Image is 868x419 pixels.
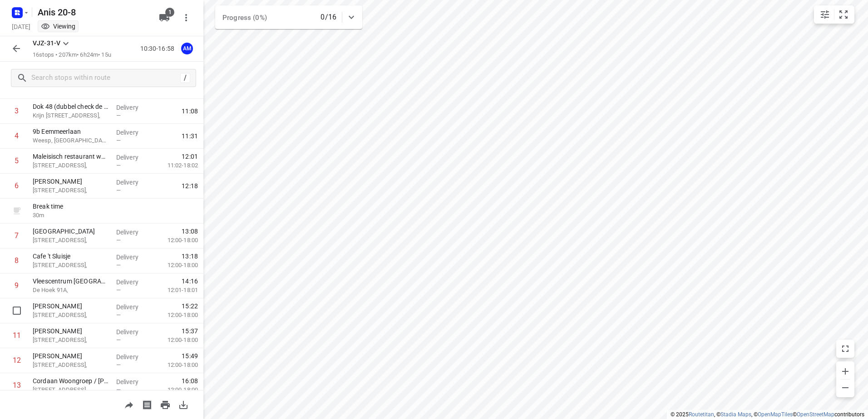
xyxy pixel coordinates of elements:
span: Select [8,302,26,320]
input: Search stops within route [31,71,180,85]
div: 6 [15,181,19,190]
p: Dok 48 (dubbel check de pakbon!) [33,102,109,111]
div: small contained button group [814,5,854,24]
p: Delivery [116,278,150,287]
p: 12:00-18:00 [153,361,198,370]
p: Delivery [116,253,150,262]
span: — [116,312,121,318]
span: 16:08 [182,376,198,385]
span: 13:08 [182,227,198,236]
span: 11:31 [182,132,198,141]
p: VJZ-31-V [33,39,60,48]
p: Cordaan Woongroep / Sandra Cordaan Woongroep F&G [33,376,109,385]
p: [STREET_ADDRESS], [33,236,109,245]
span: 1 [165,8,174,17]
p: De Hoek 91A, [33,286,109,295]
span: — [116,162,121,169]
div: 5 [15,156,19,165]
a: Routetitan [689,411,714,418]
p: Delivery [116,103,150,112]
p: 10:30-16:58 [140,44,178,54]
span: — [116,386,121,393]
p: 30 m [33,211,109,220]
div: 7 [15,231,19,240]
span: 14:16 [182,277,198,286]
p: Krijn [STREET_ADDRESS], [33,111,109,120]
p: 12:01-18:01 [153,286,198,295]
span: Assigned to Anis M [178,44,196,53]
span: Progress (0%) [222,14,267,22]
p: Delivery [116,153,150,162]
div: You are currently in view mode. To make any changes, go to edit project. [41,22,75,31]
div: 13 [13,381,21,390]
p: Delivery [116,228,150,237]
p: 12:00-18:00 [153,261,198,270]
li: © 2025 , © , © © contributors [671,411,864,418]
span: — [116,112,121,119]
p: 9b Eemmeerlaan [33,127,109,136]
p: [STREET_ADDRESS], [33,186,109,195]
div: 11 [13,331,21,340]
p: Cafe 't Sluisje [33,252,109,261]
p: [STREET_ADDRESS], [33,361,109,370]
span: — [116,237,121,244]
a: OpenMapTiles [758,411,793,418]
span: 15:22 [182,302,198,311]
p: [PERSON_NAME] [33,326,109,336]
span: 15:37 [182,326,198,336]
div: / [180,73,190,83]
p: Delivery [116,327,150,336]
p: Delivery [116,352,150,361]
p: [PERSON_NAME] [33,302,109,311]
p: [PERSON_NAME] [33,177,109,186]
p: Delivery [116,302,150,312]
p: [PERSON_NAME] [33,351,109,361]
div: 9 [15,281,19,290]
p: 12:00-18:00 [153,236,198,245]
p: 16 stops • 207km • 6h24m • 15u [33,51,111,59]
span: — [116,361,121,368]
button: Fit zoom [834,5,853,24]
p: 12:00-18:00 [153,336,198,345]
button: 1 [155,9,173,27]
span: Print route [156,400,174,409]
span: 13:18 [182,252,198,261]
p: Delivery [116,377,150,386]
p: [GEOGRAPHIC_DATA] [33,227,109,236]
span: — [116,262,121,268]
p: Weesp, [GEOGRAPHIC_DATA] [33,136,109,145]
div: Progress (0%)0/16 [215,5,362,29]
div: 3 [15,107,19,115]
p: Vleescentrum [GEOGRAPHIC_DATA] [33,277,109,286]
span: 15:49 [182,351,198,361]
div: 4 [15,132,19,140]
a: OpenStreetMap [797,411,834,418]
p: 12:00-18:00 [153,385,198,395]
span: 12:18 [182,181,198,190]
p: 12:00-18:00 [153,311,198,320]
span: — [116,187,121,194]
p: [STREET_ADDRESS], [33,161,109,170]
span: 12:01 [182,152,198,161]
p: Delivery [116,178,150,187]
p: [STREET_ADDRESS], [33,336,109,345]
span: 11:08 [182,107,198,116]
span: Print shipping labels [138,400,156,409]
p: Maleisisch restaurant wau [33,152,109,161]
p: [STREET_ADDRESS], [33,311,109,320]
p: Break time [33,202,109,211]
button: Map settings [816,5,834,24]
span: Share route [120,400,138,409]
div: 12 [13,356,21,365]
span: — [116,287,121,293]
p: [STREET_ADDRESS], [33,261,109,270]
a: Stadia Maps [720,411,751,418]
span: Download route [174,400,192,409]
span: — [116,137,121,144]
p: 0/16 [321,12,336,23]
div: 8 [15,256,19,265]
span: — [116,336,121,343]
p: 11:02-18:02 [153,161,198,170]
p: [STREET_ADDRESS], [33,385,109,395]
p: Delivery [116,128,150,137]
